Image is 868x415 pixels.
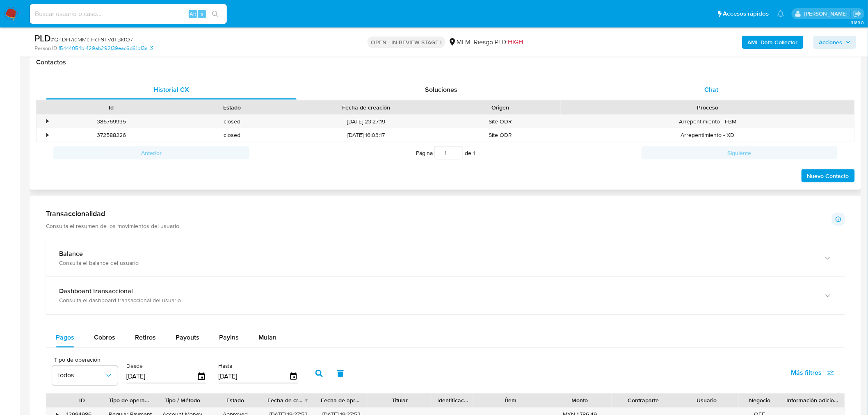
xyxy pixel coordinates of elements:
div: Origen [446,103,555,112]
span: Acciones [819,36,843,49]
div: Arrepentimiento - XD [561,128,854,142]
button: Anterior [53,146,249,160]
button: Siguiente [642,146,838,160]
button: Acciones [813,36,857,49]
span: Chat [705,85,719,94]
a: Salir [853,9,862,18]
span: 1 [473,149,475,157]
div: [DATE] 16:03:17 [292,128,440,142]
button: search-icon [207,8,224,20]
div: • [46,131,48,139]
b: Person ID [34,45,57,52]
span: Página de [416,146,475,160]
div: Arrepentimiento - FBM [561,115,854,128]
div: [DATE] 23:27:19 [292,115,440,128]
span: 3.163.0 [851,19,864,26]
div: Site ODR [440,128,561,142]
input: Buscar usuario o caso... [30,9,227,19]
span: Alt [190,10,196,18]
div: Proceso [566,103,849,112]
span: s [201,10,203,18]
span: Nuevo Contacto [807,170,849,182]
div: MLM [448,38,471,47]
div: • [46,118,48,125]
p: elena.palomino@mercadolibre.com.mx [804,10,850,18]
span: Riesgo PLD: [474,38,523,47]
span: HIGH [508,37,523,47]
div: Site ODR [440,115,561,128]
div: closed [171,128,292,142]
span: Soluciones [425,85,458,94]
b: PLD [34,32,51,45]
button: Nuevo Contacto [802,169,855,182]
div: Id [57,103,166,112]
h1: Contactos [36,58,855,66]
a: Notificaciones [777,10,784,17]
button: AML Data Collector [742,36,804,49]
b: AML Data Collector [748,36,798,49]
span: Accesos rápidos [723,9,769,18]
p: OPEN - IN REVIEW STAGE I [368,36,445,48]
span: # Q4DH7iqMMclHcF9TVdTBktO7 [51,35,133,43]
a: f5444054b1429ab292f39eac6d61b13a [59,45,153,52]
div: Fecha de creación [298,103,434,112]
div: Estado [177,103,286,112]
div: 372588226 [51,128,171,142]
div: closed [171,115,292,128]
span: Historial CX [153,85,189,94]
div: 386769935 [51,115,171,128]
